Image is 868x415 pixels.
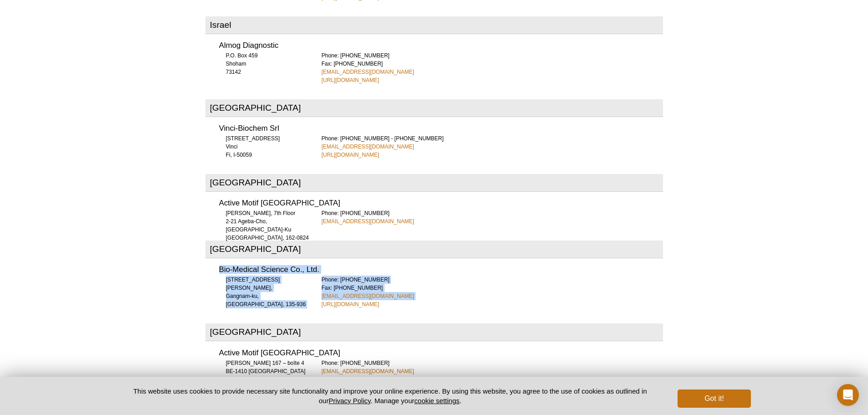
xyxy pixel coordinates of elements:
[219,200,663,207] h3: Active Motif [GEOGRAPHIC_DATA]
[329,397,370,405] a: Privacy Policy
[219,125,663,133] h3: Vinci-Biochem Srl
[205,241,663,258] h2: [GEOGRAPHIC_DATA]
[322,68,414,76] a: [EMAIL_ADDRESS][DOMAIN_NAME]
[322,151,380,159] a: [URL][DOMAIN_NAME]
[219,134,310,159] div: [STREET_ADDRESS] Vinci Fi, I-50059
[219,42,663,50] h3: Almog Diagnostic
[219,209,310,242] div: [PERSON_NAME], 7th Floor 2-21 Ageba-Cho, [GEOGRAPHIC_DATA]-Ku [GEOGRAPHIC_DATA], 162-0824
[322,217,414,225] a: [EMAIL_ADDRESS][DOMAIN_NAME]
[322,76,380,84] a: [URL][DOMAIN_NAME]
[322,367,414,375] a: [EMAIL_ADDRESS][DOMAIN_NAME]
[322,300,380,308] a: [URL][DOMAIN_NAME]
[118,386,663,405] p: This website uses cookies to provide necessary site functionality and improve your online experie...
[219,359,310,375] div: [PERSON_NAME] 167 – boîte 4 BE-1410 [GEOGRAPHIC_DATA]
[837,384,859,406] div: Open Intercom Messenger
[322,209,663,225] div: Phone: [PHONE_NUMBER]
[322,134,663,159] div: Phone: [PHONE_NUMBER] - [PHONE_NUMBER]
[205,16,663,34] h2: Israel
[205,174,663,192] h2: [GEOGRAPHIC_DATA]
[219,51,310,76] div: P.O. Box 459 Shoham 73142
[414,397,459,405] button: cookie settings
[205,99,663,117] h2: [GEOGRAPHIC_DATA]
[322,51,663,84] div: Phone: [PHONE_NUMBER] Fax: [PHONE_NUMBER]
[322,276,663,308] div: Phone: [PHONE_NUMBER] Fax: [PHONE_NUMBER]
[219,349,663,357] h3: Active Motif [GEOGRAPHIC_DATA]
[678,389,750,408] button: Got it!
[205,323,663,341] h2: [GEOGRAPHIC_DATA]
[219,276,310,308] div: [STREET_ADDRESS][PERSON_NAME], Gangnam-ku, [GEOGRAPHIC_DATA], 135-936
[322,292,414,300] a: [EMAIL_ADDRESS][DOMAIN_NAME]
[219,266,663,274] h3: Bio-Medical Science Co., Ltd.
[322,359,663,375] div: Phone: [PHONE_NUMBER]
[322,143,414,151] a: [EMAIL_ADDRESS][DOMAIN_NAME]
